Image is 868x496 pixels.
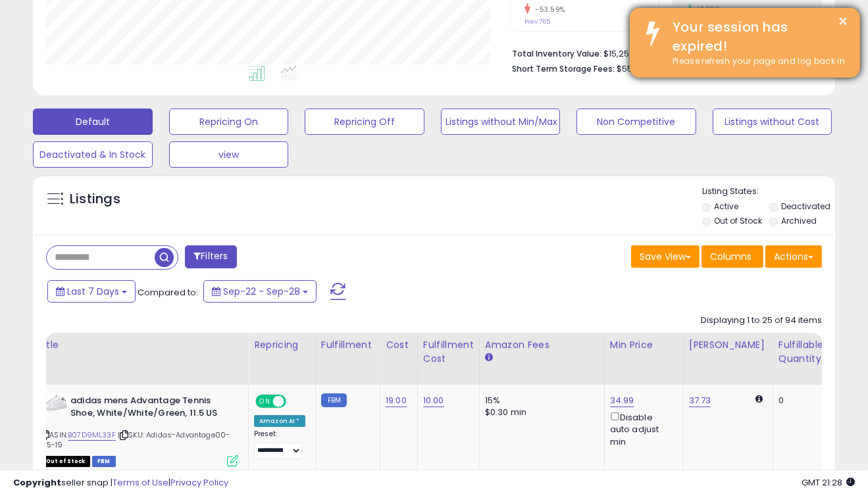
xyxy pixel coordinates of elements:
[512,63,615,74] b: Short Term Storage Fees:
[203,280,317,303] button: Sep-22 - Sep-28
[689,394,711,407] a: 37.73
[33,109,153,135] button: Default
[576,109,696,135] button: Non Competitive
[13,477,228,489] div: seller snap | |
[170,476,228,489] a: Privacy Policy
[610,410,673,448] div: Disable auto adjust min
[70,190,120,209] h5: Listings
[70,395,230,422] b: adidas mens Advantage Tennis Shoe, White/White/Green, 11.5 US
[441,109,561,135] button: Listings without Min/Max
[714,215,762,226] label: Out of Stock
[41,430,230,449] span: | SKU: Adidas-Advantage00-11.5-19
[779,395,819,407] div: 0
[68,430,116,441] a: B07D9ML33F
[254,338,310,352] div: Repricing
[663,55,850,68] div: Please refresh your page and log back in
[47,280,136,303] button: Last 7 Days
[92,456,116,467] span: FBM
[713,109,832,135] button: Listings without Cost
[693,5,720,14] small: 13.35%
[257,396,273,407] span: ON
[41,395,67,411] img: 31Ohm7jZXpL._SL40_.jpg
[138,286,198,299] span: Compared to:
[38,338,243,352] div: Title
[617,62,645,75] span: $55.93
[169,109,289,135] button: Repricing On
[663,18,850,55] div: Your session has expired!
[802,476,855,489] span: 2025-10-9 21:28 GMT
[284,396,305,407] span: OFF
[530,5,565,14] small: -53.59%
[689,338,767,352] div: [PERSON_NAME]
[512,45,812,61] li: $15,258
[512,48,601,59] b: Total Inventory Value:
[321,393,347,407] small: FBM
[254,415,305,427] div: Amazon AI *
[386,394,407,407] a: 19.00
[710,250,752,263] span: Columns
[610,394,634,407] a: 34.99
[423,338,474,366] div: Fulfillment Cost
[41,395,238,465] div: ASIN:
[13,476,61,489] strong: Copyright
[524,18,550,26] small: Prev: 765
[781,201,830,212] label: Deactivated
[33,141,153,168] button: Deactivated & In Stock
[185,245,236,268] button: Filters
[714,201,738,212] label: Active
[169,141,289,168] button: view
[702,186,835,198] p: Listing States:
[423,394,444,407] a: 10.00
[779,338,824,366] div: Fulfillable Quantity
[765,245,822,268] button: Actions
[838,13,849,30] button: ×
[485,407,594,418] div: $0.30 min
[254,430,305,459] div: Preset:
[610,338,678,352] div: Min Price
[41,456,90,467] span: All listings that are currently out of stock and unavailable for purchase on Amazon
[485,338,599,352] div: Amazon Fees
[485,352,493,364] small: Amazon Fees.
[321,338,374,352] div: Fulfillment
[386,338,412,352] div: Cost
[702,245,763,268] button: Columns
[223,285,300,298] span: Sep-22 - Sep-28
[305,109,424,135] button: Repricing Off
[631,245,700,268] button: Save View
[781,215,817,226] label: Archived
[67,285,119,298] span: Last 7 Days
[485,395,594,407] div: 15%
[113,476,168,489] a: Terms of Use
[701,314,822,327] div: Displaying 1 to 25 of 94 items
